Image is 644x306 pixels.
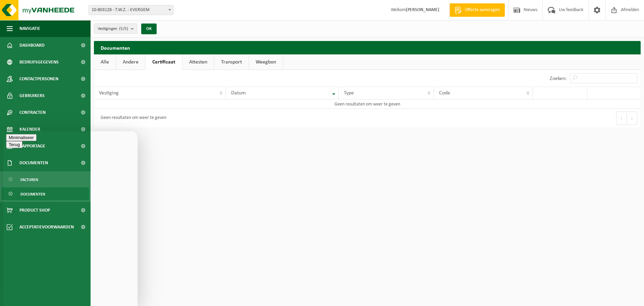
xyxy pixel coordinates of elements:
[94,54,116,70] a: Alle
[94,41,641,54] h2: Documenten
[19,87,45,104] span: Gebruikers
[2,173,89,186] a: Facturen
[3,131,138,306] iframe: chat widget
[249,54,283,70] a: Weegbon
[19,121,40,138] span: Kalender
[344,90,354,96] span: Type
[19,20,40,37] span: Navigatie
[97,112,166,124] div: Geen resultaten om weer te geven
[616,112,627,125] button: Previous
[231,90,246,96] span: Datum
[214,54,249,70] a: Transport
[89,5,173,15] span: 10-803128 - T.W.Z. - EVERGEM
[116,54,145,70] a: Andere
[146,54,182,70] a: Certificaat
[19,37,45,54] span: Dashboard
[449,3,505,17] a: Offerte aanvragen
[19,104,46,121] span: Contracten
[463,7,501,13] span: Offerte aanvragen
[19,71,58,87] span: Contactpersonen
[89,5,173,15] span: 10-803128 - T.W.Z. - EVERGEM
[119,27,128,31] count: (5/5)
[406,7,439,12] strong: [PERSON_NAME]
[2,187,89,200] a: Documenten
[182,54,214,70] a: Attesten
[627,112,637,125] button: Next
[99,90,119,96] span: Vestiging
[141,24,157,34] button: OK
[94,99,641,109] td: Geen resultaten om weer te geven
[439,90,450,96] span: Code
[94,24,137,34] button: Vestigingen(5/5)
[19,54,59,71] span: Bedrijfsgegevens
[98,24,128,34] span: Vestigingen
[550,76,567,81] label: Zoeken:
